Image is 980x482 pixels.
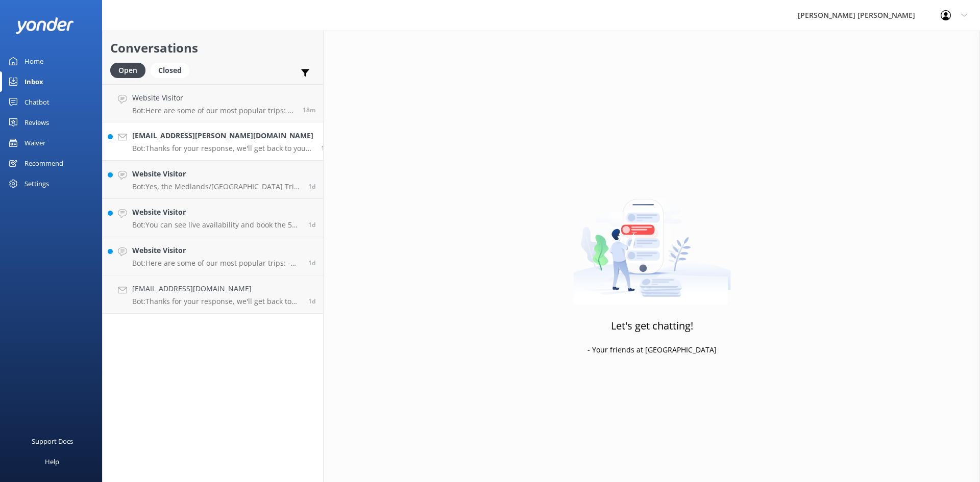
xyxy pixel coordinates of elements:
div: Settings [24,173,49,194]
div: Closed [151,63,189,78]
div: Help [45,451,59,472]
h2: Conversations [110,38,315,58]
h4: Website Visitor [132,92,295,104]
p: Bot: Thanks for your response, we'll get back to you as soon as we can during opening hours. [132,297,301,306]
h4: [EMAIL_ADDRESS][PERSON_NAME][DOMAIN_NAME] [132,130,313,141]
p: Bot: Yes, the Medlands/[GEOGRAPHIC_DATA] Trip #2 operates all year and you can choose to depart o... [132,182,301,191]
h4: [EMAIL_ADDRESS][DOMAIN_NAME] [132,283,301,294]
p: Bot: Thanks for your response, we'll get back to you as soon as we can during opening hours. [132,144,313,153]
p: Bot: Here are some of our most popular trips: - Our most popular multiday trip is the 3-Day Kayak... [132,259,301,268]
span: Sep 09 2025 07:15am (UTC +12:00) Pacific/Auckland [308,182,315,191]
div: Home [24,51,43,71]
div: Recommend [24,153,63,173]
h4: Website Visitor [132,168,301,180]
a: Website VisitorBot:Yes, the Medlands/[GEOGRAPHIC_DATA] Trip #2 operates all year and you can choo... [103,161,323,199]
div: Open [110,63,145,78]
p: Bot: You can see live availability and book the 5 Day Guided Walk online at [URL][DOMAIN_NAME]. [132,220,301,230]
h4: Website Visitor [132,207,301,218]
p: Bot: Here are some of our most popular trips: - Our most popular multiday trip is the 3-Day Kayak... [132,106,295,115]
a: Website VisitorBot:You can see live availability and book the 5 Day Guided Walk online at [URL][D... [103,199,323,237]
p: - Your friends at [GEOGRAPHIC_DATA] [587,344,717,356]
span: Sep 09 2025 06:37am (UTC +12:00) Pacific/Auckland [308,220,315,229]
div: Inbox [24,71,43,92]
div: Reviews [24,112,49,133]
div: Waiver [24,133,45,153]
div: Chatbot [24,92,50,112]
h3: Let's get chatting! [611,318,693,334]
img: yonder-white-logo.png [15,17,74,34]
span: Sep 10 2025 09:44am (UTC +12:00) Pacific/Auckland [303,106,315,114]
a: [EMAIL_ADDRESS][PERSON_NAME][DOMAIN_NAME]Bot:Thanks for your response, we'll get back to you as s... [103,122,323,161]
h4: Website Visitor [132,245,301,256]
span: Sep 09 2025 08:21am (UTC +12:00) Pacific/Auckland [321,144,328,153]
a: Open [110,64,151,75]
a: Website VisitorBot:Here are some of our most popular trips: - Our most popular multiday trip is t... [103,237,323,275]
a: Website VisitorBot:Here are some of our most popular trips: - Our most popular multiday trip is t... [103,84,323,122]
span: Sep 09 2025 05:12am (UTC +12:00) Pacific/Auckland [308,259,315,267]
a: Closed [151,64,194,75]
img: artwork of a man stealing a conversation from at giant smartphone [573,177,731,305]
span: Sep 09 2025 12:43am (UTC +12:00) Pacific/Auckland [308,297,315,306]
a: [EMAIL_ADDRESS][DOMAIN_NAME]Bot:Thanks for your response, we'll get back to you as soon as we can... [103,275,323,314]
div: Support Docs [32,431,73,451]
